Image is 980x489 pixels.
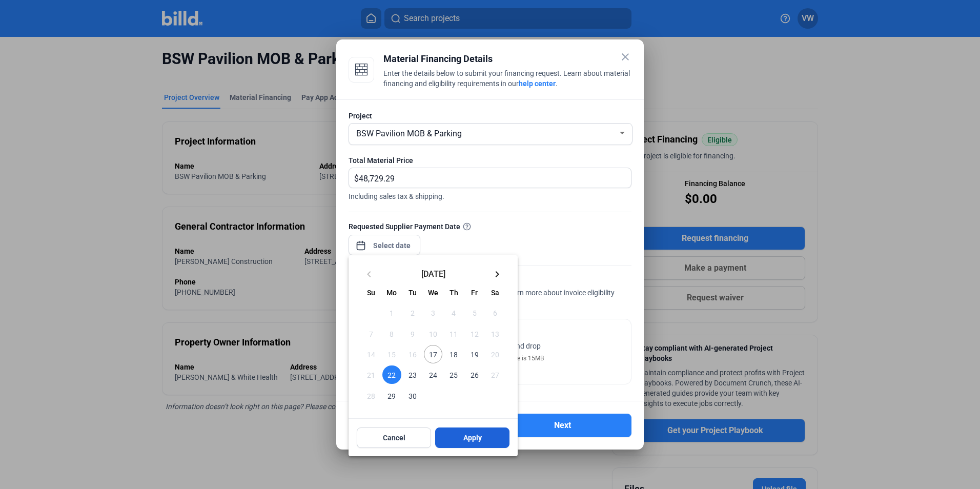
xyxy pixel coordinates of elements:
[402,364,423,385] button: September 23, 2025
[362,324,380,343] span: 7
[465,345,483,363] span: 19
[465,303,483,322] span: 5
[443,364,464,385] button: September 25, 2025
[424,345,442,363] span: 17
[465,365,483,384] span: 26
[444,345,463,363] span: 18
[403,345,422,363] span: 16
[402,385,423,405] button: September 30, 2025
[382,303,401,322] span: 1
[485,364,505,385] button: September 27, 2025
[361,385,381,405] button: September 28, 2025
[464,344,484,364] button: September 19, 2025
[381,323,402,344] button: September 8, 2025
[362,386,380,404] span: 28
[443,323,464,344] button: September 11, 2025
[464,364,484,385] button: September 26, 2025
[382,365,401,384] span: 22
[486,345,504,363] span: 20
[362,365,380,384] span: 21
[361,344,381,364] button: September 14, 2025
[443,302,464,323] button: September 4, 2025
[423,323,443,344] button: September 10, 2025
[382,345,401,363] span: 15
[409,289,417,297] span: Tu
[363,268,375,280] mat-icon: keyboard_arrow_left
[491,268,503,280] mat-icon: keyboard_arrow_right
[424,303,442,322] span: 3
[382,386,401,404] span: 29
[464,323,484,344] button: September 12, 2025
[485,344,505,364] button: September 20, 2025
[403,386,422,404] span: 30
[491,289,499,297] span: Sa
[403,365,422,384] span: 23
[450,289,458,297] span: Th
[381,385,402,405] button: September 29, 2025
[402,344,423,364] button: September 16, 2025
[383,433,405,443] span: Cancel
[402,323,423,344] button: September 9, 2025
[402,302,423,323] button: September 2, 2025
[381,344,402,364] button: September 15, 2025
[361,364,381,385] button: September 21, 2025
[485,323,505,344] button: September 13, 2025
[471,289,478,297] span: Fr
[423,344,443,364] button: September 17, 2025
[428,289,438,297] span: We
[379,269,487,277] span: [DATE]
[435,427,509,448] button: Apply
[463,433,482,443] span: Apply
[386,289,397,297] span: Mo
[444,365,463,384] span: 25
[403,324,422,343] span: 9
[382,324,401,343] span: 8
[424,324,442,343] span: 10
[486,365,504,384] span: 27
[464,302,484,323] button: September 5, 2025
[443,344,464,364] button: September 18, 2025
[486,303,504,322] span: 6
[423,364,443,385] button: September 24, 2025
[362,345,380,363] span: 14
[424,365,442,384] span: 24
[444,303,463,322] span: 4
[423,302,443,323] button: September 3, 2025
[403,303,422,322] span: 2
[357,427,431,448] button: Cancel
[381,302,402,323] button: September 1, 2025
[444,324,463,343] span: 11
[486,324,504,343] span: 13
[367,289,375,297] span: Su
[381,364,402,385] button: September 22, 2025
[485,302,505,323] button: September 6, 2025
[465,324,483,343] span: 12
[361,323,381,344] button: September 7, 2025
